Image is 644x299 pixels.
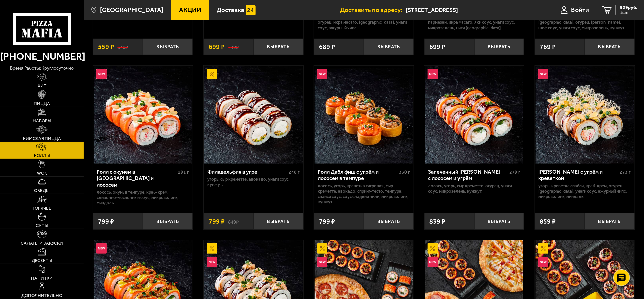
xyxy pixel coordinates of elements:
[143,39,193,55] button: Выбрать
[428,257,438,267] img: Новинка
[207,243,217,253] img: Акционный
[253,39,303,55] button: Выбрать
[209,43,225,50] span: 699 ₽
[315,66,413,164] img: Ролл Дабл фиш с угрём и лососем в темпуре
[364,213,414,229] button: Выбрать
[97,169,176,188] div: Ролл с окунем в [GEOGRAPHIC_DATA] и лососем
[474,39,524,55] button: Выбрать
[98,43,114,50] span: 559 ₽
[207,169,287,175] div: Филадельфия в угре
[535,66,635,164] a: НовинкаРолл Калипсо с угрём и креветкой
[406,4,535,16] input: Ваш адрес доставки
[94,66,192,164] img: Ролл с окунем в темпуре и лососем
[96,243,106,253] img: Новинка
[424,66,524,164] a: НовинкаЗапеченный ролл Гурмэ с лососем и угрём
[34,188,50,193] span: Обеды
[540,218,556,225] span: 859 ₽
[585,213,635,229] button: Выбрать
[425,66,523,164] img: Запеченный ролл Гурмэ с лососем и угрём
[539,169,618,182] div: [PERSON_NAME] с угрём и креветкой
[428,14,520,30] p: креветка тигровая, Сыр креметте, авокадо, пармезан, икра масаго, яки соус, унаги соус, микрозелен...
[538,243,548,253] img: Акционный
[620,169,631,175] span: 273 г
[314,66,414,164] a: НовинкаРолл Дабл фиш с угрём и лососем в темпуре
[474,213,524,229] button: Выбрать
[207,177,300,187] p: угорь, Сыр креметте, авокадо, унаги соус, кунжут.
[620,11,637,15] span: 1 шт.
[117,43,128,50] s: 640 ₽
[246,5,256,15] img: 15daf4d41897b9f0e9f617042186c801.svg
[253,213,303,229] button: Выбрать
[21,241,63,245] span: Салаты и закуски
[23,136,61,141] span: Римская пицца
[428,69,438,79] img: Новинка
[32,258,52,263] span: Десерты
[178,169,189,175] span: 291 г
[429,43,445,50] span: 699 ₽
[34,153,50,158] span: Роллы
[179,7,201,13] span: Акции
[540,43,556,50] span: 769 ₽
[536,66,634,164] img: Ролл Калипсо с угрём и креветкой
[317,69,327,79] img: Новинка
[100,7,163,13] span: [GEOGRAPHIC_DATA]
[317,257,327,267] img: Новинка
[33,206,51,210] span: Горячее
[319,43,335,50] span: 689 ₽
[36,223,48,228] span: Супы
[539,183,631,199] p: угорь, креветка спайси, краб-крем, огурец, [GEOGRAPHIC_DATA], унаги соус, ажурный чипс, микрозеле...
[620,5,637,10] span: 929 руб.
[509,169,520,175] span: 279 г
[207,69,217,79] img: Акционный
[318,183,410,205] p: лосось, угорь, креветка тигровая, Сыр креметте, авокадо, спринг-тесто, темпура, спайси соус, соус...
[318,169,397,182] div: Ролл Дабл фиш с угрём и лососем в темпуре
[571,7,589,13] span: Войти
[399,169,410,175] span: 330 г
[318,14,410,30] p: креветка тигровая, краб-крем, Сыр креметте, огурец, икра масаго, [GEOGRAPHIC_DATA], унаги соус, а...
[289,169,300,175] span: 248 г
[428,169,508,182] div: Запеченный [PERSON_NAME] с лососем и угрём
[317,243,327,253] img: Акционный
[428,243,438,253] img: Акционный
[143,213,193,229] button: Выбрать
[98,218,114,225] span: 799 ₽
[538,69,548,79] img: Новинка
[207,257,217,267] img: Новинка
[428,183,520,194] p: лосось, угорь, Сыр креметте, огурец, унаги соус, микрозелень, кунжут.
[364,39,414,55] button: Выбрать
[34,101,50,106] span: Пицца
[204,66,303,164] a: АкционныйФиладельфия в угре
[538,257,548,267] img: Новинка
[319,218,335,225] span: 799 ₽
[97,190,189,206] p: лосось, окунь в темпуре, краб-крем, сливочно-чесночный соус, микрозелень, миндаль.
[204,66,303,164] img: Филадельфия в угре
[539,14,631,30] p: креветка тигровая, окунь, Сыр креметте, [GEOGRAPHIC_DATA], огурец, [PERSON_NAME], шеф соус, унаги...
[93,66,193,164] a: НовинкаРолл с окунем в темпуре и лососем
[228,43,239,50] s: 749 ₽
[585,39,635,55] button: Выбрать
[21,293,62,298] span: Дополнительно
[37,171,47,175] span: WOK
[340,7,406,13] span: Доставить по адресу:
[228,218,239,225] s: 849 ₽
[217,7,244,13] span: Доставка
[33,119,51,123] span: Наборы
[96,69,106,79] img: Новинка
[38,84,46,88] span: Хит
[31,276,53,280] span: Напитки
[406,4,535,16] span: Полтавская улица, 12
[209,218,225,225] span: 799 ₽
[429,218,445,225] span: 839 ₽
